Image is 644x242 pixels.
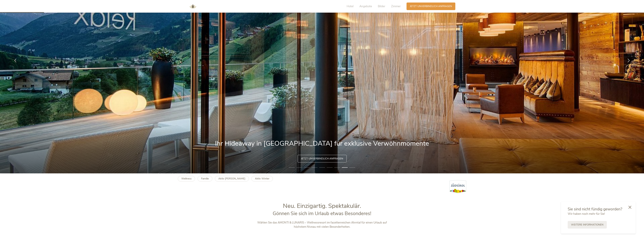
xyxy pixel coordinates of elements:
b: Aktiv Winter [255,177,269,180]
img: AMONTI & LUNARIS Wellnessresort [188,1,198,11]
a: AMONTI & LUNARIS Wellnessresort [188,5,198,7]
span: Bilder [378,4,385,8]
a: Familie [198,176,212,181]
span: Weitere Informationen [571,223,603,227]
span: Zimmer [391,4,401,8]
span: Hotel [347,4,354,8]
a: Aktiv Winter [251,176,273,181]
span: Sie sind nicht fündig geworden? [568,207,622,212]
span: Angebote [359,4,372,8]
img: Südtirol [449,180,466,193]
b: Familie [201,177,209,180]
span: Gönnen Sie sich im Urlaub etwas Besonderes! [273,210,371,217]
a: Weitere Informationen [568,221,607,229]
span: Neu. Einzigartig. Spektakulär. [283,202,361,210]
a: Wellness [178,176,195,181]
span: Wir haben noch mehr für Sie! [568,212,605,216]
span: Jetzt unverbindlich anfragen [410,5,452,8]
a: Aktiv [PERSON_NAME] [215,176,249,181]
p: Wählen Sie das AMONTI & LUNARIS – Wellnessresort im facettenreichen Ahrntal für einen Urlaub auf ... [252,220,392,229]
b: Aktiv [PERSON_NAME] [218,177,245,180]
span: Jetzt unverbindlich anfragen [301,157,343,160]
b: Wellness [181,177,192,180]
